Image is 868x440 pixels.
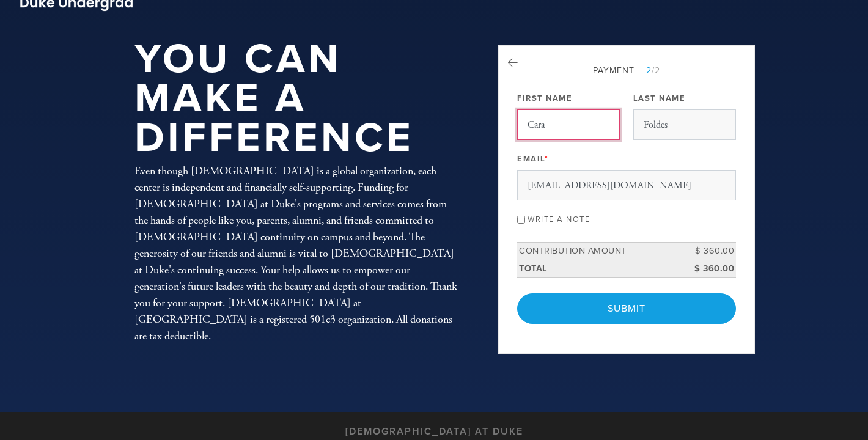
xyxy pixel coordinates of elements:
td: Contribution Amount [517,243,681,260]
h3: [DEMOGRAPHIC_DATA] At Duke [345,426,523,438]
span: /2 [639,65,660,76]
input: Submit [517,293,736,324]
td: $ 360.00 [681,243,736,260]
label: Write a note [528,215,590,224]
label: Last Name [633,93,686,104]
div: Payment [517,64,736,77]
td: $ 360.00 [681,260,736,277]
span: 2 [646,65,652,76]
span: This field is required. [545,154,549,164]
td: Total [517,260,681,277]
label: First Name [517,93,572,104]
div: Even though [DEMOGRAPHIC_DATA] is a global organization, each center is independent and financial... [134,163,458,344]
label: Email [517,153,548,164]
h1: You Can Make a Difference [134,40,458,158]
